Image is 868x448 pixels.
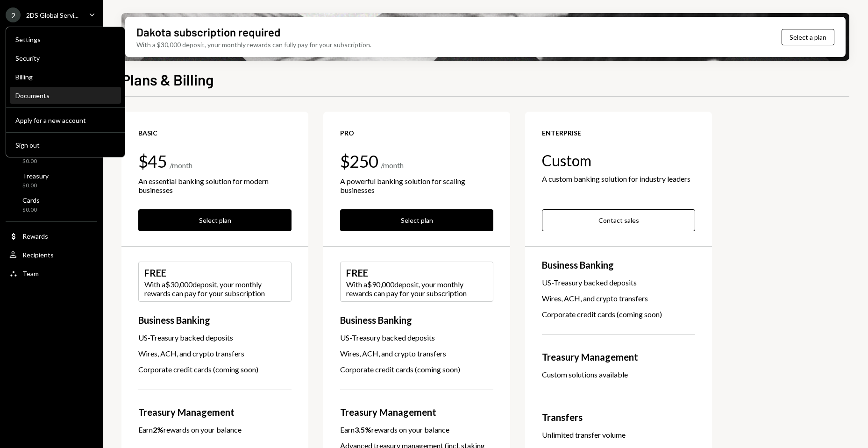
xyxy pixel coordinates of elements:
[346,266,487,280] div: FREE
[542,277,695,288] div: US-Treasury backed deposits
[22,251,54,259] div: Recipients
[542,430,695,440] div: Unlimited transfer volume
[138,333,292,343] div: US-Treasury backed deposits
[340,209,493,231] button: Select plan
[138,425,242,435] div: Earn rewards on your balance
[10,68,121,85] a: Billing
[340,177,493,194] div: A powerful banking solution for scaling businesses
[340,364,493,375] div: Corporate credit cards (coming soon)
[340,333,493,343] div: US-Treasury backed deposits
[6,193,97,216] a: Cards$0.00
[542,174,695,183] div: A custom banking solution for industry leaders
[340,128,493,137] div: Pro
[6,228,97,244] a: Rewards
[346,280,487,298] div: With a $90,000 deposit, your monthly rewards can pay for your subscription
[6,169,97,192] a: Treasury$0.00
[340,348,493,359] div: Wires, ACH, and crypto transfers
[170,160,192,171] div: / month
[138,177,292,194] div: An essential banking solution for modern businesses
[153,425,164,434] b: 2%
[22,172,49,180] div: Treasury
[15,116,115,124] div: Apply for a new account
[340,152,378,171] div: $250
[22,270,39,277] div: Team
[542,410,695,424] div: Transfers
[15,92,115,100] div: Documents
[340,313,493,327] div: Business Banking
[6,246,97,263] a: Recipients
[22,196,40,204] div: Cards
[10,112,121,129] button: Apply for a new account
[22,182,49,190] div: $0.00
[542,293,695,304] div: Wires, ACH, and crypto transfers
[26,11,78,19] div: 2DS Global Servi...
[22,232,48,240] div: Rewards
[15,73,115,81] div: Billing
[138,128,292,137] div: Basic
[542,152,695,169] div: Custom
[136,24,280,40] div: Dakota subscription required
[10,31,121,48] a: Settings
[15,141,115,149] div: Sign out
[22,206,40,214] div: $0.00
[381,160,404,171] div: / month
[340,425,449,435] div: Earn rewards on your balance
[15,36,115,43] div: Settings
[144,280,285,298] div: With a $30,000 deposit, your monthly rewards can pay for your subscription
[138,152,167,171] div: $45
[138,209,292,231] button: Select plan
[138,348,292,359] div: Wires, ACH, and crypto transfers
[355,425,371,434] b: 3.5%
[542,309,695,320] div: Corporate credit cards (coming soon)
[542,350,695,364] div: Treasury Management
[15,54,115,62] div: Security
[542,258,695,272] div: Business Banking
[138,364,292,375] div: Corporate credit cards (coming soon)
[136,40,371,50] div: With a $30,000 deposit, your monthly rewards can fully pay for your subscription.
[542,128,695,137] div: Enterprise
[10,137,121,154] button: Sign out
[121,70,214,89] h1: Plans & Billing
[782,29,834,45] button: Select a plan
[10,50,121,66] a: Security
[6,7,21,22] div: 2
[10,87,121,104] a: Documents
[138,405,292,419] div: Treasury Management
[542,370,695,380] div: Custom solutions available
[138,313,292,327] div: Business Banking
[6,265,97,282] a: Team
[542,209,695,231] button: Contact sales
[144,266,285,280] div: FREE
[340,405,493,419] div: Treasury Management
[22,157,45,165] div: $0.00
